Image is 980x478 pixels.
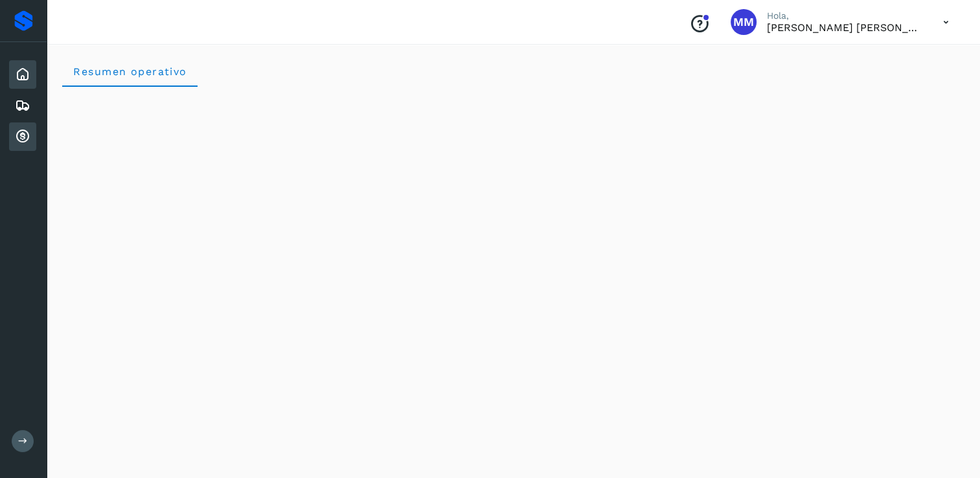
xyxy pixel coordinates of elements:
p: María Magdalena macaria González Marquez [767,21,922,34]
div: Inicio [9,60,36,89]
span: Resumen operativo [73,65,187,78]
p: Hola, [767,10,922,21]
div: Embarques [9,91,36,120]
div: Cuentas por cobrar [9,122,36,151]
